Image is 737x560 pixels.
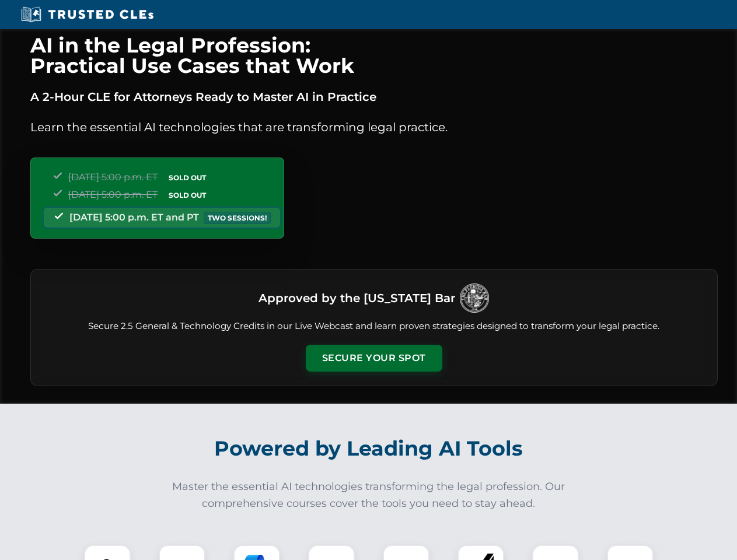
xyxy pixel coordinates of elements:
p: Learn the essential AI technologies that are transforming legal practice. [30,118,718,136]
span: [DATE] 5:00 p.m. ET [68,171,158,183]
span: SOLD OUT [165,189,210,201]
h1: AI in the Legal Profession: Practical Use Cases that Work [30,35,718,76]
h3: Approved by the [US_STATE] Bar [259,288,455,309]
span: [DATE] 5:00 p.m. ET [68,189,158,200]
button: Secure Your Spot [306,345,442,372]
h2: Powered by Leading AI Tools [46,428,692,469]
p: Master the essential AI technologies transforming the legal profession. Our comprehensive courses... [165,478,573,512]
img: Logo [460,283,489,313]
p: A 2-Hour CLE for Attorneys Ready to Master AI in Practice [30,87,718,106]
p: Secure 2.5 General & Technology Credits in our Live Webcast and learn proven strategies designed ... [45,320,703,333]
img: Trusted CLEs [18,6,157,23]
span: SOLD OUT [165,171,210,184]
